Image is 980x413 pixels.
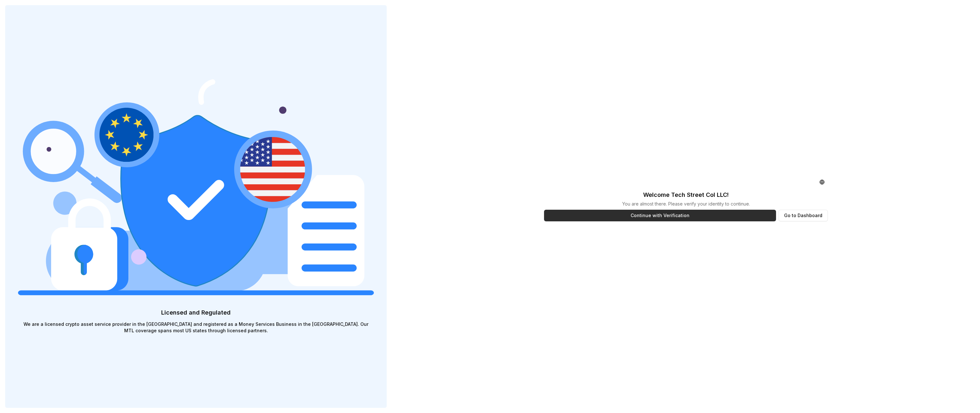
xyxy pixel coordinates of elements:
[779,210,828,221] button: Go to Dashboard
[18,308,374,317] p: Licensed and Regulated
[643,190,729,199] p: Welcome Tech Street Col LLC !
[622,201,750,207] p: You are almost there. Please verify your identity to continue.
[544,210,776,221] button: Continue with Verification
[18,321,374,334] p: We are a licensed crypto asset service provider in the [GEOGRAPHIC_DATA] and registered as a Mone...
